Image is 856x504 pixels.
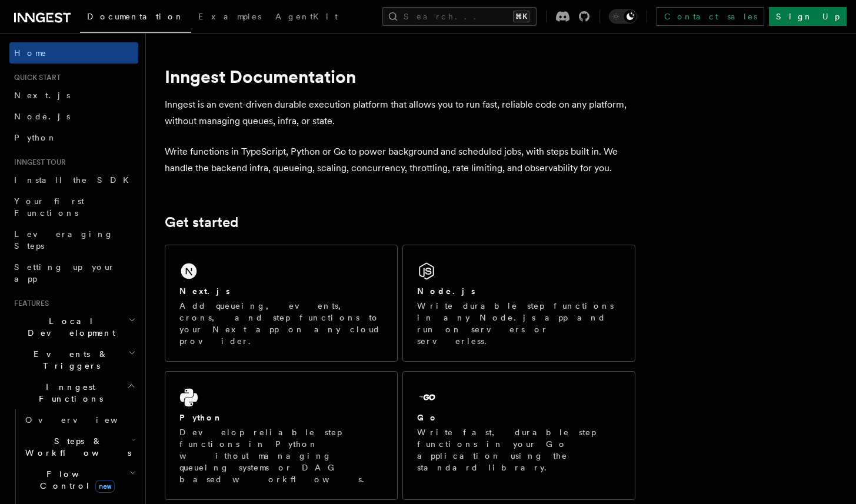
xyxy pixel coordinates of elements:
[9,73,61,82] span: Quick start
[179,426,383,485] p: Develop reliable step functions in Python without managing queueing systems or DAG based workflows.
[21,409,138,430] a: Overview
[14,47,47,59] span: Home
[165,245,398,362] a: Next.jsAdd queueing, events, crons, and step functions to your Next app on any cloud provider.
[165,143,635,176] p: Write functions in TypeScript, Python or Go to power background and scheduled jobs, with steps bu...
[14,262,115,283] span: Setting up your app
[25,415,146,425] span: Overview
[417,285,475,297] h2: Node.js
[165,66,635,87] h1: Inngest Documentation
[402,371,635,500] a: GoWrite fast, durable step functions in your Go application using the standard library.
[275,12,338,21] span: AgentKit
[21,435,131,459] span: Steps & Workflows
[179,285,230,297] h2: Next.js
[165,214,238,231] a: Get started
[9,343,138,376] button: Events & Triggers
[9,315,128,339] span: Local Development
[9,311,138,343] button: Local Development
[9,376,138,409] button: Inngest Functions
[21,430,138,463] button: Steps & Workflows
[21,468,129,492] span: Flow Control
[9,348,128,372] span: Events & Triggers
[9,158,66,167] span: Inngest tour
[9,42,138,64] a: Home
[9,299,49,308] span: Features
[9,106,138,127] a: Node.js
[382,7,537,26] button: Search...⌘K
[14,196,84,218] span: Your first Functions
[14,229,114,251] span: Leveraging Steps
[21,463,138,496] button: Flow Controlnew
[179,300,383,347] p: Add queueing, events, crons, and step functions to your Next app on any cloud provider.
[609,9,637,24] button: Toggle dark mode
[179,412,223,423] h2: Python
[9,169,138,191] a: Install the SDK
[9,256,138,289] a: Setting up your app
[9,127,138,148] a: Python
[657,7,764,26] a: Contact sales
[165,371,398,500] a: PythonDevelop reliable step functions in Python without managing queueing systems or DAG based wo...
[9,85,138,106] a: Next.js
[14,112,70,121] span: Node.js
[402,245,635,362] a: Node.jsWrite durable step functions in any Node.js app and run on servers or serverless.
[165,96,635,129] p: Inngest is an event-driven durable execution platform that allows you to run fast, reliable code ...
[9,191,138,223] a: Your first Functions
[87,12,184,21] span: Documentation
[198,12,261,21] span: Examples
[417,300,621,347] p: Write durable step functions in any Node.js app and run on servers or serverless.
[95,480,115,493] span: new
[14,91,70,100] span: Next.js
[417,412,438,423] h2: Go
[769,7,847,26] a: Sign Up
[513,11,529,22] kbd: ⌘K
[80,4,191,33] a: Documentation
[14,133,57,142] span: Python
[191,4,268,32] a: Examples
[417,426,621,473] p: Write fast, durable step functions in your Go application using the standard library.
[14,175,136,185] span: Install the SDK
[9,381,127,405] span: Inngest Functions
[9,223,138,256] a: Leveraging Steps
[268,4,345,32] a: AgentKit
